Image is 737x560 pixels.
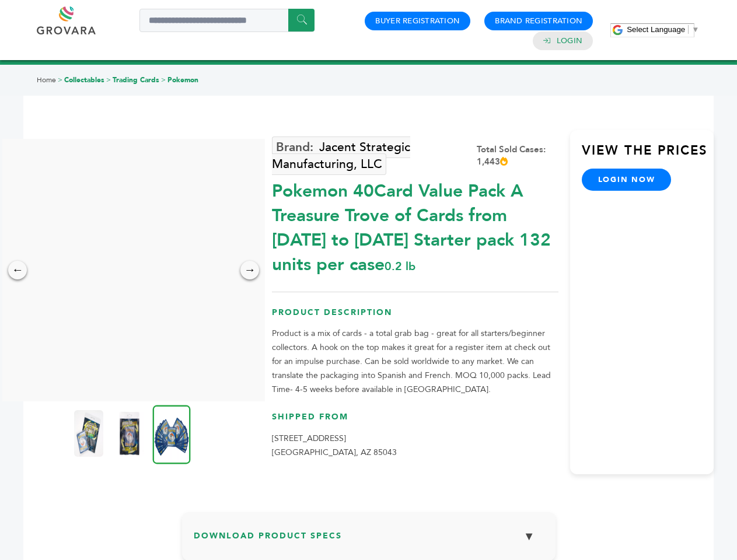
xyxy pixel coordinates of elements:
[557,36,582,46] a: Login
[113,75,159,85] a: Trading Cards
[627,25,699,34] a: Select Language​
[106,75,111,85] span: >
[495,16,582,26] a: Brand Registration
[272,432,558,460] p: [STREET_ADDRESS] [GEOGRAPHIC_DATA], AZ 85043
[582,142,714,169] h3: View the Prices
[37,75,56,85] a: Home
[375,16,460,26] a: Buyer Registration
[161,75,166,85] span: >
[272,307,558,327] h3: Product Description
[8,261,27,279] div: ←
[272,327,558,397] p: Product is a mix of cards - a total grab bag - great for all starters/beginner collectors. A hook...
[627,25,685,34] span: Select Language
[240,261,259,279] div: →
[385,258,415,274] span: 0.2 lb
[477,143,558,168] div: Total Sold Cases: 1,443
[64,75,104,85] a: Collectables
[272,411,558,432] h3: Shipped From
[691,25,699,34] span: ▼
[153,405,191,464] img: Pokemon 40-Card Value Pack – A Treasure Trove of Cards from 1996 to 2024 - Starter pack! 132 unit...
[194,524,544,558] h3: Download Product Specs
[515,524,544,549] button: ▼
[272,136,410,175] a: Jacent Strategic Manufacturing, LLC
[272,173,558,277] div: Pokemon 40Card Value Pack A Treasure Trove of Cards from [DATE] to [DATE] Starter pack 132 units ...
[115,410,144,457] img: Pokemon 40-Card Value Pack – A Treasure Trove of Cards from 1996 to 2024 - Starter pack! 132 unit...
[74,410,103,457] img: Pokemon 40-Card Value Pack – A Treasure Trove of Cards from 1996 to 2024 - Starter pack! 132 unit...
[167,75,198,85] a: Pokemon
[58,75,62,85] span: >
[139,9,315,32] input: Search a product or brand...
[582,169,672,191] a: login now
